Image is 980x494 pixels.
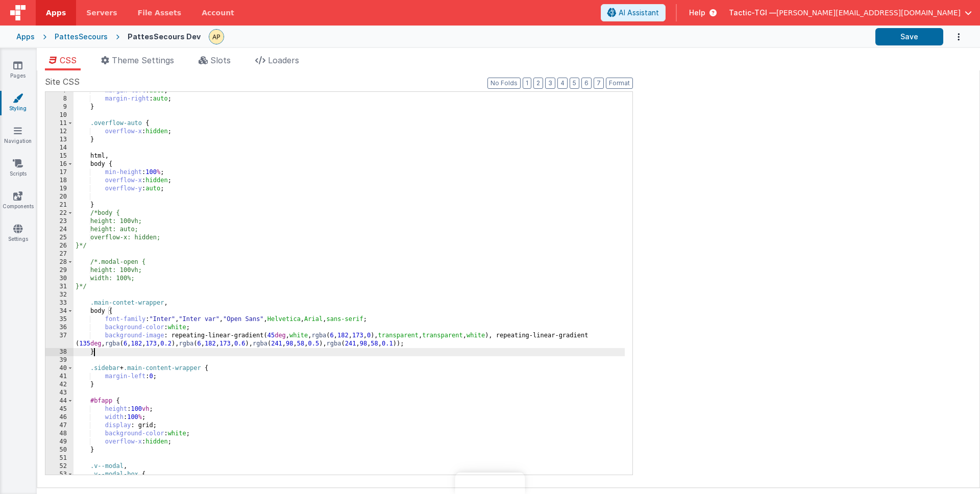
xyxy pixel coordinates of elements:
[875,28,943,45] button: Save
[45,226,73,234] div: 24
[729,8,776,18] span: Tactic-TGI —
[16,32,35,42] div: Apps
[729,8,972,18] button: Tactic-TGI — [PERSON_NAME][EMAIL_ADDRESS][DOMAIN_NAME]
[581,78,592,89] button: 6
[128,32,201,42] div: PattesSecours Dev
[46,8,66,18] span: Apps
[209,30,224,44] img: c78abd8586fb0502950fd3f28e86ae42
[45,373,73,381] div: 41
[210,55,231,65] span: Slots
[45,324,73,332] div: 36
[45,413,73,422] div: 46
[45,136,73,144] div: 13
[594,78,604,89] button: 7
[45,315,73,324] div: 35
[619,8,659,18] span: AI Assistant
[55,32,108,42] div: PattesSecours
[45,283,73,291] div: 31
[533,78,543,89] button: 2
[45,185,73,193] div: 19
[45,242,73,250] div: 26
[689,8,705,18] span: Help
[45,201,73,209] div: 21
[45,177,73,185] div: 18
[45,356,73,364] div: 39
[112,55,174,65] span: Theme Settings
[45,128,73,136] div: 12
[545,78,555,89] button: 3
[45,217,73,226] div: 23
[45,152,73,160] div: 15
[60,55,77,65] span: CSS
[45,250,73,258] div: 27
[487,78,521,89] button: No Folds
[45,168,73,177] div: 17
[601,4,666,21] button: AI Assistant
[45,405,73,413] div: 45
[45,348,73,356] div: 38
[943,27,964,47] button: Options
[455,473,525,494] iframe: Marker.io feedback button
[45,389,73,397] div: 43
[606,78,633,89] button: Format
[776,8,961,18] span: [PERSON_NAME][EMAIL_ADDRESS][DOMAIN_NAME]
[45,111,73,119] div: 10
[45,430,73,438] div: 48
[45,462,73,471] div: 52
[268,55,299,65] span: Loaders
[570,78,579,89] button: 5
[45,209,73,217] div: 22
[45,299,73,307] div: 33
[45,119,73,128] div: 11
[45,438,73,446] div: 49
[45,103,73,111] div: 9
[45,446,73,454] div: 50
[45,275,73,283] div: 30
[557,78,568,89] button: 4
[45,234,73,242] div: 25
[45,454,73,462] div: 51
[45,364,73,373] div: 40
[45,144,73,152] div: 14
[45,291,73,299] div: 32
[45,471,73,479] div: 53
[45,193,73,201] div: 20
[45,381,73,389] div: 42
[45,95,73,103] div: 8
[45,422,73,430] div: 47
[45,258,73,266] div: 28
[523,78,531,89] button: 1
[45,160,73,168] div: 16
[45,307,73,315] div: 34
[138,8,182,18] span: File Assets
[45,266,73,275] div: 29
[45,332,73,348] div: 37
[86,8,117,18] span: Servers
[45,76,80,88] span: Site CSS
[45,397,73,405] div: 44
